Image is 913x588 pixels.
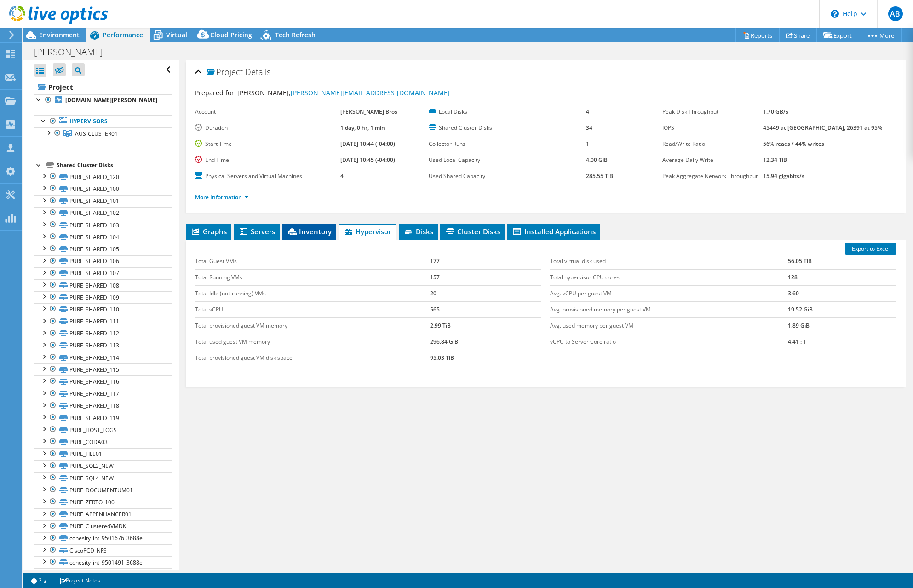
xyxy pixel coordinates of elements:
[763,124,882,132] b: 45449 at [GEOGRAPHIC_DATA], 26391 at 95%
[430,317,541,334] td: 2.99 TiB
[550,301,788,317] td: Avg. provisioned memory per guest VM
[788,317,896,334] td: 1.89 GiB
[34,424,172,436] a: PURE_HOST_LOGS
[550,317,788,334] td: Avg. used memory per guest VM
[195,334,430,350] td: Total used guest VM memory
[763,108,788,115] b: 1.70 GB/s
[429,172,586,181] label: Used Shared Capacity
[859,28,902,42] a: More
[735,28,780,42] a: Reports
[763,156,787,164] b: 12.34 TiB
[103,30,143,39] span: Performance
[512,227,596,236] span: Installed Applications
[195,107,341,116] label: Account
[34,508,172,520] a: PURE_APPENHANCER01
[34,115,172,127] a: Hypervisors
[403,227,433,236] span: Disks
[291,88,450,97] a: [PERSON_NAME][EMAIL_ADDRESS][DOMAIN_NAME]
[34,556,172,568] a: cohesity_int_9501491_3688e
[430,350,541,366] td: 95.03 TiB
[550,285,788,301] td: Avg. vCPU per guest VM
[788,301,896,317] td: 19.52 GiB
[190,227,227,236] span: Graphs
[34,400,172,412] a: PURE_SHARED_118
[195,139,341,149] label: Start Time
[34,94,172,106] a: [DOMAIN_NAME][PERSON_NAME]
[53,575,107,586] a: Project Notes
[34,231,172,243] a: PURE_SHARED_104
[34,183,172,195] a: PURE_SHARED_100
[34,195,172,207] a: PURE_SHARED_101
[430,334,541,350] td: 296.84 GiB
[34,412,172,424] a: PURE_SHARED_119
[34,316,172,328] a: PURE_SHARED_111
[195,193,249,201] a: More Information
[586,108,589,115] b: 4
[662,139,763,149] label: Read/Write Ratio
[275,30,316,39] span: Tech Refresh
[34,388,172,400] a: PURE_SHARED_117
[445,227,500,236] span: Cluster Disks
[586,124,592,132] b: 34
[340,108,397,115] b: [PERSON_NAME] Bros
[34,207,172,219] a: PURE_SHARED_102
[195,254,430,270] td: Total Guest VMs
[25,575,53,586] a: 2
[340,124,385,132] b: 1 day, 0 hr, 1 min
[340,156,395,164] b: [DATE] 10:45 (-04:00)
[429,139,586,149] label: Collector Runs
[340,172,344,180] b: 4
[586,140,589,148] b: 1
[430,269,541,285] td: 157
[34,219,172,231] a: PURE_SHARED_103
[763,140,824,148] b: 56% reads / 44% writes
[195,156,341,165] label: End Time
[586,172,613,180] b: 285.55 TiB
[34,544,172,556] a: CiscoPCD_NFS
[429,156,586,165] label: Used Local Capacity
[34,568,172,580] a: naa.624a9370c48c6871b904492b000747b1
[65,96,157,104] b: [DOMAIN_NAME][PERSON_NAME]
[166,30,187,39] span: Virtual
[34,255,172,267] a: PURE_SHARED_106
[195,269,430,285] td: Total Running VMs
[245,66,270,77] span: Details
[34,303,172,315] a: PURE_SHARED_110
[430,301,541,317] td: 565
[34,340,172,352] a: PURE_SHARED_113
[207,68,243,77] span: Project
[550,254,788,270] td: Total virtual disk used
[788,334,896,350] td: 4.41 : 1
[237,88,450,97] span: [PERSON_NAME],
[662,172,763,181] label: Peak Aggregate Network Throughput
[662,123,763,133] label: IOPS
[34,532,172,544] a: cohesity_int_9501676_3688e
[195,88,236,97] label: Prepared for:
[34,375,172,387] a: PURE_SHARED_116
[788,254,896,270] td: 56.05 TiB
[287,227,332,236] span: Inventory
[430,285,541,301] td: 20
[430,254,541,270] td: 177
[34,520,172,532] a: PURE_ClusteredVMDK
[195,172,341,181] label: Physical Servers and Virtual Machines
[779,28,817,42] a: Share
[550,334,788,350] td: vCPU to Server Core ratio
[429,123,586,133] label: Shared Cluster Disks
[34,171,172,183] a: PURE_SHARED_120
[34,243,172,255] a: PURE_SHARED_105
[662,107,763,116] label: Peak Disk Throughput
[34,352,172,363] a: PURE_SHARED_114
[30,47,117,57] h1: [PERSON_NAME]
[34,328,172,340] a: PURE_SHARED_112
[34,496,172,508] a: PURE_ZERTO_100
[195,317,430,334] td: Total provisioned guest VM memory
[75,130,118,138] span: AUS-CLUSTER01
[343,227,391,236] span: Hypervisor
[845,243,896,255] a: Export to Excel
[34,291,172,303] a: PURE_SHARED_109
[662,156,763,165] label: Average Daily Write
[34,472,172,484] a: PURE_SQL4_NEW
[195,301,430,317] td: Total vCPU
[34,80,172,94] a: Project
